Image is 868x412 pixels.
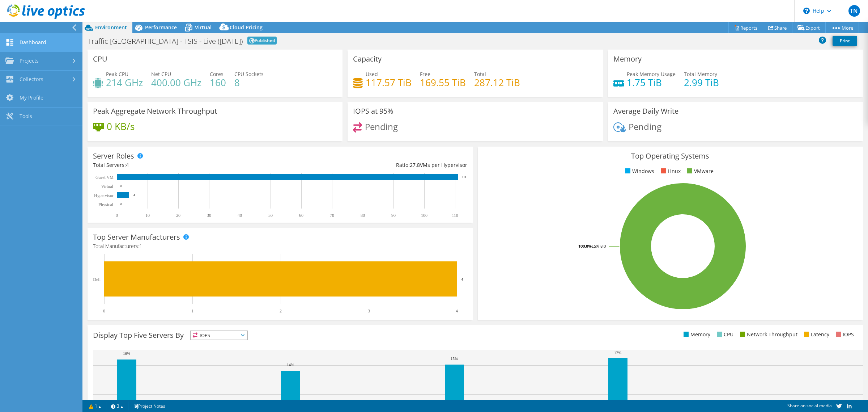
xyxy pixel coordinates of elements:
span: Published [247,37,277,45]
span: Share on social media [787,403,832,409]
text: 60 [299,213,303,218]
h4: Total Manufacturers: [93,242,467,250]
span: IOPS [191,331,247,340]
h3: Average Daily Write [613,107,678,115]
a: Share [763,22,792,33]
span: Performance [145,24,177,31]
div: Ratio: VMs per Hypervisor [280,161,467,169]
li: IOPS [834,331,854,339]
h4: 169.55 TiB [420,79,466,87]
text: 80 [361,213,365,218]
h3: Peak Aggregate Network Throughput [93,107,217,115]
a: 1 [84,402,106,411]
li: VMware [685,167,714,175]
li: Network Throughput [738,331,797,339]
text: 16% [123,351,130,356]
text: 10 [145,213,150,218]
h4: 214 GHz [106,79,143,87]
span: 4 [126,161,129,168]
text: 20 [176,213,180,218]
li: CPU [715,331,733,339]
h1: Traffic [GEOGRAPHIC_DATA] - TSIS - Live ([DATE]) [88,38,243,45]
text: 100 [421,213,427,218]
div: Total Servers: [93,161,280,169]
span: 27.8 [410,161,420,168]
span: 1 [139,243,142,249]
text: 14% [287,362,294,367]
h4: 1.75 TiB [627,79,676,87]
h3: IOPS at 95% [353,107,393,115]
span: Pending [365,121,398,133]
h4: 117.57 TiB [366,79,412,87]
text: Virtual [101,184,114,189]
text: 4 [456,308,458,314]
text: 2 [280,308,282,314]
svg: \n [803,8,810,14]
span: Cores [210,71,224,77]
h3: CPU [93,55,107,63]
text: 110 [452,213,458,218]
text: Guest VM [95,175,114,180]
span: Total Memory [684,71,717,77]
text: 0 [103,308,105,314]
span: Peak Memory Usage [627,71,676,77]
a: More [825,22,859,33]
tspan: ESXi 8.0 [592,243,606,249]
span: Pending [629,121,661,133]
span: Virtual [195,24,212,31]
h4: 400.00 GHz [151,79,201,87]
text: 30 [207,213,211,218]
h4: 287.12 TiB [474,79,520,87]
text: 50 [268,213,273,218]
a: Reports [728,22,763,33]
h4: 2.99 TiB [684,79,719,87]
span: Total [474,71,486,77]
text: 0 [116,213,118,218]
text: 90 [391,213,396,218]
text: 40 [238,213,242,218]
span: TN [848,5,860,17]
span: Environment [95,24,127,31]
a: Export [792,22,826,33]
span: Free [420,71,430,77]
span: Cloud Pricing [230,24,263,31]
li: Memory [682,331,710,339]
h3: Server Roles [93,152,134,160]
h4: 8 [234,79,264,87]
h3: Top Operating Systems [483,152,858,160]
tspan: 100.0% [578,243,592,249]
text: 17% [614,350,621,355]
li: Latency [802,331,829,339]
a: Print [833,36,857,46]
h4: 160 [210,79,226,87]
h3: Top Server Manufacturers [93,233,180,241]
text: 1 [191,308,193,314]
span: Net CPU [151,71,171,77]
text: 4 [133,193,135,197]
a: Project Notes [128,402,170,411]
h4: 0 KB/s [107,122,135,130]
text: Physical [98,202,113,207]
a: 3 [106,402,128,411]
text: 3 [368,308,370,314]
text: Hypervisor [94,193,114,198]
li: Windows [624,167,654,175]
span: Peak CPU [106,71,128,77]
li: Linux [659,167,681,175]
h3: Memory [613,55,642,63]
text: 70 [330,213,334,218]
text: 4 [461,277,463,281]
span: Used [366,71,378,77]
span: CPU Sockets [234,71,264,77]
text: 0 [120,184,122,188]
text: 111 [462,175,467,179]
text: Dell [93,277,101,282]
text: 0 [120,202,122,206]
h3: Capacity [353,55,382,63]
text: 15% [451,356,458,361]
